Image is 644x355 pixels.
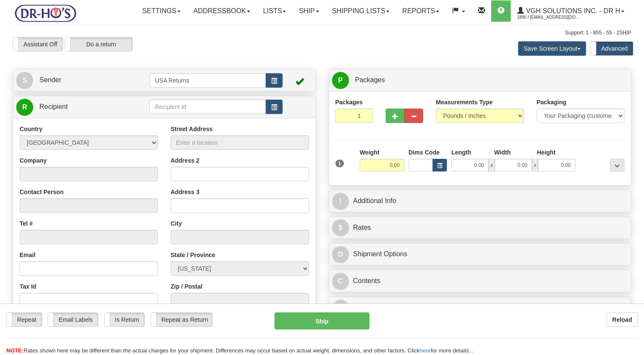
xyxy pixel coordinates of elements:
label: Address 2 [171,156,200,165]
a: CContents [332,272,628,290]
label: Weight [360,148,379,157]
span: I [332,193,349,210]
label: Zip / Postal [171,282,203,291]
label: Dims Code [409,148,440,157]
button: Save Screen Layout [518,41,586,56]
label: Width [494,148,511,157]
label: Assistant Off [13,37,63,51]
label: Is Return [105,313,144,326]
span: Packages [355,76,385,83]
span: NOTE: [6,347,23,354]
label: Company [20,156,47,165]
b: Reload [612,316,632,323]
label: Repeat as Return [151,313,212,326]
iframe: chat widget [624,134,643,221]
span: S [16,72,33,89]
label: Tel # [20,219,33,228]
span: C [332,273,349,290]
a: Reports [396,0,446,22]
a: R Recipient [16,98,135,116]
span: x [532,159,538,172]
span: P [332,72,349,89]
a: RReturn Shipment [332,299,628,317]
span: O [332,246,349,263]
label: Country [20,125,43,133]
label: City [171,219,182,228]
a: Settings [136,0,187,22]
button: Ship [275,312,369,329]
label: Repeat [7,313,42,326]
label: Height [537,148,556,157]
div: ... [610,159,624,172]
a: Shipping lists [326,0,396,22]
a: Ship [292,0,325,22]
span: x [489,159,495,172]
label: Packages [335,98,363,106]
a: Addressbook [187,0,257,22]
a: here [420,347,431,354]
label: Street Address [171,125,213,133]
input: Enter a location [171,135,309,150]
label: Do a return [65,37,132,51]
label: Address 3 [171,188,200,196]
a: $Rates [332,219,628,237]
a: OShipment Options [332,246,628,263]
button: Reload [607,312,638,327]
label: Email [20,251,35,259]
a: Lists [257,0,292,22]
span: VGH Solutions Inc. - Dr H [524,7,620,14]
label: Email Labels [48,313,98,326]
span: Sender [39,76,61,83]
a: S Sender [16,72,149,89]
input: Recipient Id [149,100,266,114]
a: IAdditional Info [332,192,628,210]
span: Recipient [39,103,68,110]
label: Contact Person [20,188,63,196]
img: logo1890.jpg [13,2,78,24]
label: State / Province [171,251,215,259]
a: P Packages [332,72,628,89]
input: Sender Id [149,73,266,88]
label: Length [451,148,471,157]
label: Packaging [537,98,567,106]
span: 1 [335,160,344,167]
label: Advanced [591,42,633,55]
span: R [16,99,33,116]
label: Measurements Type [436,98,493,106]
span: R [332,300,349,317]
span: $ [332,219,349,236]
a: VGH Solutions Inc. - Dr H 1890 / [EMAIL_ADDRESS][DOMAIN_NAME] [511,0,631,22]
label: Tax Id [20,282,36,291]
div: Support: 1 - 855 - 55 - 2SHIP [13,29,631,37]
span: 1890 / [EMAIL_ADDRESS][DOMAIN_NAME] [517,13,581,22]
